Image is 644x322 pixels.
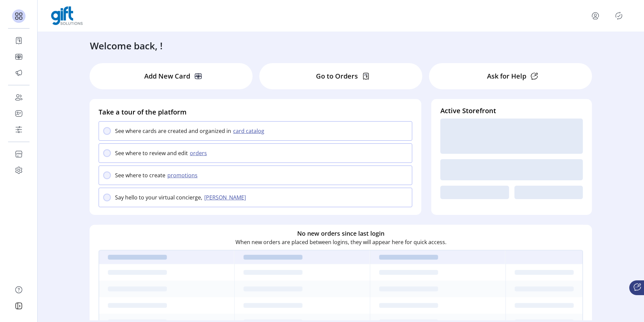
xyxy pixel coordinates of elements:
button: menu [590,10,601,21]
button: Publisher Panel [613,10,624,21]
p: When new orders are placed between logins, they will appear here for quick access. [235,238,446,246]
button: card catalog [231,127,268,135]
p: Add New Card [144,71,190,81]
h4: Take a tour of the platform [99,107,412,117]
button: promotions [165,171,202,179]
h6: No new orders since last login [297,229,384,238]
p: See where to review and edit [115,149,188,157]
h3: Welcome back, ! [90,39,163,53]
p: Ask for Help [487,71,526,81]
img: logo [51,6,83,25]
button: [PERSON_NAME] [202,193,250,201]
h4: Active Storefront [440,106,583,116]
p: See where to create [115,171,165,179]
p: See where cards are created and organized in [115,127,231,135]
p: Go to Orders [316,71,358,81]
p: Say hello to your virtual concierge, [115,193,202,201]
button: orders [188,149,211,157]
